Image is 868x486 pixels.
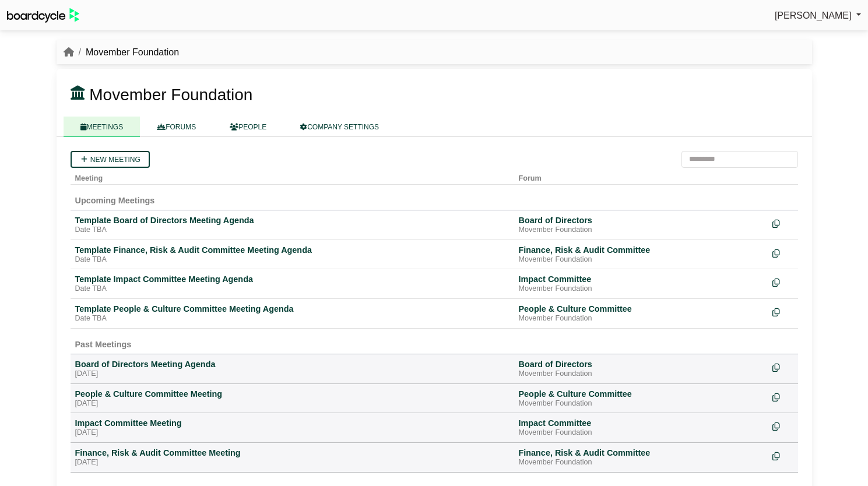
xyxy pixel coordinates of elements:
[772,448,793,463] div: Make a copy
[75,448,509,458] div: Finance, Risk & Audit Committee Meeting
[772,274,793,290] div: Make a copy
[89,86,252,104] span: Movember Foundation
[519,448,763,467] a: Finance, Risk & Audit Committee Movember Foundation
[75,215,509,235] a: Template Board of Directors Meeting Agenda Date TBA
[519,389,763,399] div: People & Culture Committee
[519,314,763,323] div: Movember Foundation
[71,168,514,185] th: Meeting
[75,340,132,349] span: Past Meetings
[519,245,763,265] a: Finance, Risk & Audit Committee Movember Foundation
[75,274,509,284] div: Template Impact Committee Meeting Agenda
[75,304,509,323] a: Template People & Culture Committee Meeting Agenda Date TBA
[75,196,155,205] span: Upcoming Meetings
[75,245,509,255] div: Template Finance, Risk & Audit Committee Meeting Agenda
[75,418,509,428] div: Impact Committee Meeting
[775,8,861,23] a: [PERSON_NAME]
[772,304,793,319] div: Make a copy
[75,389,509,408] a: People & Culture Committee Meeting [DATE]
[519,458,763,467] div: Movember Foundation
[772,418,793,434] div: Make a copy
[64,117,140,137] a: MEETINGS
[283,117,396,137] a: COMPANY SETTINGS
[775,10,852,20] span: [PERSON_NAME]
[519,274,763,294] a: Impact Committee Movember Foundation
[519,418,763,428] div: Impact Committee
[519,428,763,438] div: Movember Foundation
[75,359,509,379] a: Board of Directors Meeting Agenda [DATE]
[514,168,768,185] th: Forum
[519,226,763,235] div: Movember Foundation
[519,304,763,323] a: People & Culture Committee Movember Foundation
[75,389,509,399] div: People & Culture Committee Meeting
[519,359,763,379] a: Board of Directors Movember Foundation
[519,369,763,379] div: Movember Foundation
[75,369,509,379] div: [DATE]
[519,245,763,255] div: Finance, Risk & Audit Committee
[772,215,793,231] div: Make a copy
[74,45,180,60] li: Movember Foundation
[75,215,509,226] div: Template Board of Directors Meeting Agenda
[75,314,509,323] div: Date TBA
[519,284,763,294] div: Movember Foundation
[519,448,763,458] div: Finance, Risk & Audit Committee
[519,215,763,235] a: Board of Directors Movember Foundation
[519,215,763,226] div: Board of Directors
[519,304,763,314] div: People & Culture Committee
[519,255,763,265] div: Movember Foundation
[75,304,509,314] div: Template People & Culture Committee Meeting Agenda
[772,245,793,260] div: Make a copy
[519,418,763,438] a: Impact Committee Movember Foundation
[75,448,509,467] a: Finance, Risk & Audit Committee Meeting [DATE]
[75,399,509,408] div: [DATE]
[75,458,509,467] div: [DATE]
[64,45,180,60] nav: breadcrumb
[75,245,509,265] a: Template Finance, Risk & Audit Committee Meeting Agenda Date TBA
[519,274,763,284] div: Impact Committee
[75,418,509,438] a: Impact Committee Meeting [DATE]
[75,274,509,294] a: Template Impact Committee Meeting Agenda Date TBA
[75,255,509,265] div: Date TBA
[772,359,793,375] div: Make a copy
[519,399,763,408] div: Movember Foundation
[75,359,509,369] div: Board of Directors Meeting Agenda
[519,389,763,408] a: People & Culture Committee Movember Foundation
[71,151,150,168] a: New meeting
[75,428,509,438] div: [DATE]
[140,117,213,137] a: FORUMS
[7,8,79,23] img: BoardcycleBlackGreen-aaafeed430059cb809a45853b8cf6d952af9d84e6e89e1f1685b34bfd5cb7d64.svg
[75,226,509,235] div: Date TBA
[75,284,509,294] div: Date TBA
[772,389,793,404] div: Make a copy
[519,359,763,369] div: Board of Directors
[213,117,283,137] a: PEOPLE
